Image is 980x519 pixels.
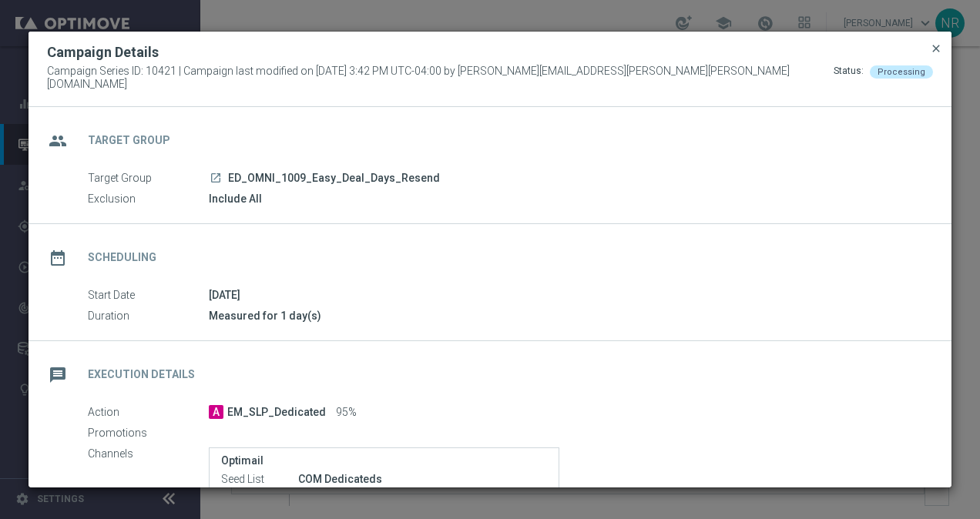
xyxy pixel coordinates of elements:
div: Status: [834,65,864,91]
h2: Scheduling [88,250,156,265]
i: group [44,127,72,155]
span: Processing [878,67,925,77]
div: [DATE] [209,287,921,303]
div: Measured for 1 day(s) [209,308,921,323]
h2: Campaign Details [47,43,159,62]
div: COM Dedicateds [298,471,547,487]
span: EM_SLP_Dedicated [227,406,326,420]
a: launch [209,172,223,186]
span: 95% [336,406,357,420]
i: date_range [44,244,72,272]
div: Include All [209,191,921,206]
span: Campaign Series ID: 10421 | Campaign last modified on [DATE] 3:42 PM UTC-04:00 by [PERSON_NAME][E... [47,65,834,91]
label: Seed List [221,473,298,487]
h2: Target Group [88,133,170,148]
colored-tag: Processing [870,65,933,77]
label: Exclusion [88,193,209,206]
span: A [209,405,223,419]
span: close [930,42,942,55]
h2: Execution Details [88,367,195,382]
label: Duration [88,310,209,323]
label: Action [88,406,209,420]
i: message [44,361,72,389]
label: Target Group [88,172,209,186]
label: Promotions [88,427,209,440]
label: Channels [88,447,209,461]
label: Optimail [221,454,547,467]
label: Start Date [88,289,209,303]
span: ED_OMNI_1009_Easy_Deal_Days_Resend [228,172,440,186]
i: launch [210,172,222,184]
